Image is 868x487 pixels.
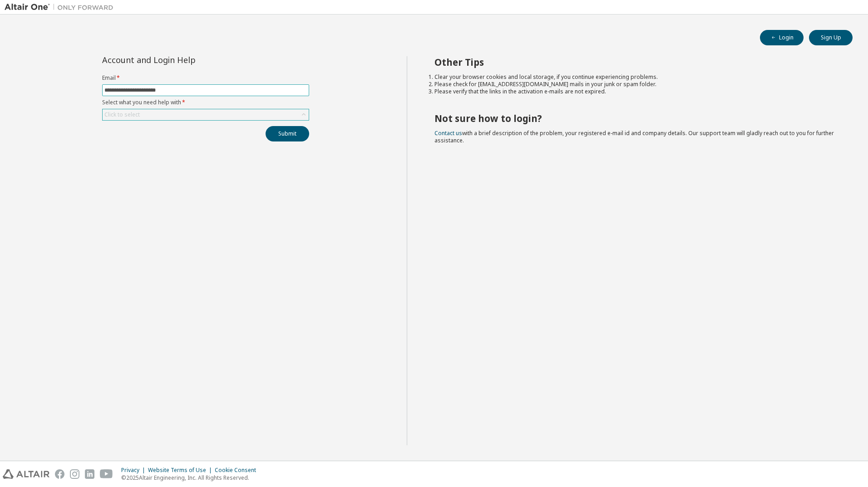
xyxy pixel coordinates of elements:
[3,469,49,479] img: altair_logo.svg
[434,56,837,68] h2: Other Tips
[434,129,462,137] a: Contact us
[5,3,118,12] img: Altair One
[85,469,94,479] img: linkedin.svg
[434,88,837,95] li: Please verify that the links in the activation e-mails are not expired.
[760,30,804,45] button: Login
[104,111,140,118] div: Click to select
[434,129,834,144] span: with a brief description of the problem, your registered e-mail id and company details. Our suppo...
[55,469,64,479] img: facebook.svg
[70,469,79,479] img: instagram.svg
[121,467,148,474] div: Privacy
[102,56,268,63] div: Account and Login Help
[809,30,853,45] button: Sign Up
[434,73,837,81] li: Clear your browser cookies and local storage, if you continue experiencing problems.
[148,467,215,474] div: Website Terms of Use
[100,469,113,479] img: youtube.svg
[103,109,309,120] div: Click to select
[434,112,837,124] h2: Not sure how to login?
[266,126,309,141] button: Submit
[215,467,261,474] div: Cookie Consent
[102,99,309,106] label: Select what you need help with
[121,474,261,482] p: © 2025 Altair Engineering, Inc. All Rights Reserved.
[102,74,309,82] label: Email
[434,81,837,88] li: Please check for [EMAIL_ADDRESS][DOMAIN_NAME] mails in your junk or spam folder.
